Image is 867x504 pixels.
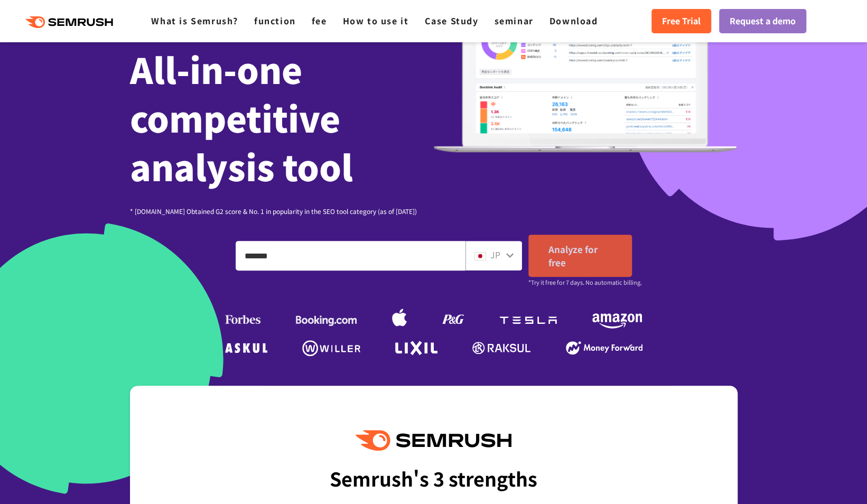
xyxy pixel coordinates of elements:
[254,14,296,27] a: function
[549,14,598,27] a: Download
[130,44,434,190] h1: All-in-one competitive analysis tool
[490,248,500,261] span: JP
[528,277,642,287] small: *Try it free for 7 days. No automatic billing.
[330,459,537,498] div: Semrush's 3 strengths
[151,14,238,27] a: What is Semrush?
[424,14,478,27] a: Case Study
[236,241,465,270] input: Enter your domain, keyword or URL
[730,14,796,28] span: Request a demo
[651,9,711,33] a: Free Trial
[662,14,701,28] span: Free Trial
[312,14,327,27] a: fee
[130,206,434,216] div: * [DOMAIN_NAME] Obtained G2 score & No. 1 in popularity in the SEO tool category (as of [DATE])
[548,242,598,269] span: Analyze for free
[528,235,632,277] a: Analyze for free
[343,14,409,27] a: How to use it
[494,14,533,27] a: seminar
[719,9,806,33] a: Request a demo
[356,430,511,451] img: Semrush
